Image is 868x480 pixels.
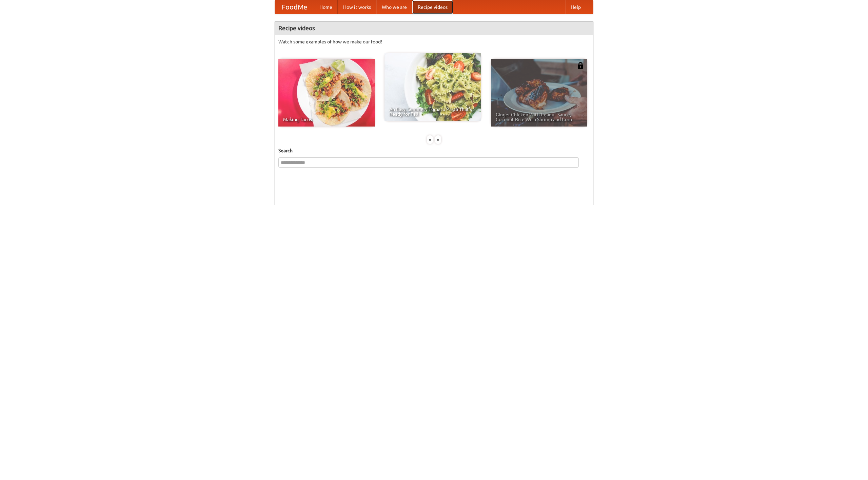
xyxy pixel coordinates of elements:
a: Recipe videos [412,0,453,14]
a: FoodMe [275,0,314,14]
a: How it works [338,0,376,14]
a: An Easy, Summery Tomato Pasta That's Ready for Fall [384,53,481,121]
a: Who we are [376,0,412,14]
h5: Search [278,147,590,154]
a: Help [565,0,586,14]
div: » [435,135,441,144]
span: An Easy, Summery Tomato Pasta That's Ready for Fall [389,107,476,116]
div: « [427,135,433,144]
a: Making Tacos [278,59,375,127]
img: 483408.png [577,62,584,69]
p: Watch some examples of how we make our food! [278,38,590,45]
h4: Recipe videos [275,21,593,35]
span: Making Tacos [283,117,370,122]
a: Home [314,0,338,14]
